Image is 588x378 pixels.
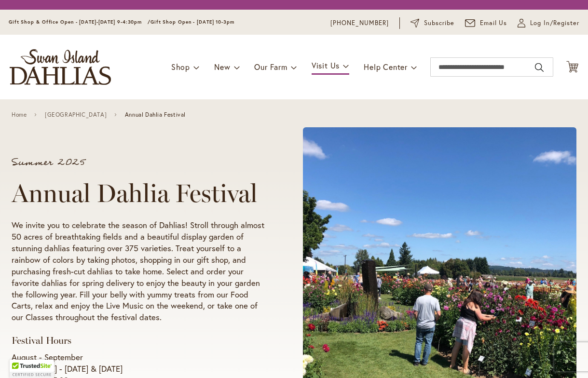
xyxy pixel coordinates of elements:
span: Email Us [480,18,507,28]
span: Log In/Register [530,18,579,28]
a: [PHONE_NUMBER] [330,18,389,28]
a: Email Us [465,18,507,28]
a: Log In/Register [518,18,579,28]
span: Shop [171,62,190,72]
h1: Annual Dahlia Festival [12,179,266,208]
div: TrustedSite Certified [10,360,54,378]
p: We invite you to celebrate the season of Dahlias! Stroll through almost 50 acres of breathtaking ... [12,219,266,324]
a: store logo [10,49,111,85]
a: Home [12,111,27,118]
span: Annual Dahlia Festival [125,111,186,118]
button: Search [535,60,544,75]
p: Summer 2025 [12,158,266,167]
a: [GEOGRAPHIC_DATA] [45,111,107,118]
h3: Festival Hours [12,335,266,347]
span: New [214,62,230,72]
span: Visit Us [312,60,340,70]
span: Help Center [364,62,408,72]
span: Subscribe [424,18,454,28]
a: Subscribe [410,18,454,28]
span: Gift Shop & Office Open - [DATE]-[DATE] 9-4:30pm / [9,19,150,25]
span: Gift Shop Open - [DATE] 10-3pm [150,19,234,25]
span: Our Farm [254,62,287,72]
